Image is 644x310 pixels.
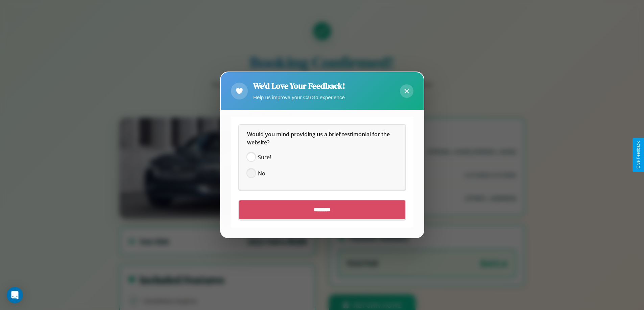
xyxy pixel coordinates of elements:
[253,93,345,102] p: Help us improve your CarGo experience
[636,141,641,169] div: Give Feedback
[253,80,345,91] h2: We'd Love Your Feedback!
[258,170,265,178] span: No
[247,131,391,146] span: Would you mind providing us a brief testimonial for the website?
[258,153,271,162] span: Sure!
[7,287,23,303] div: Open Intercom Messenger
